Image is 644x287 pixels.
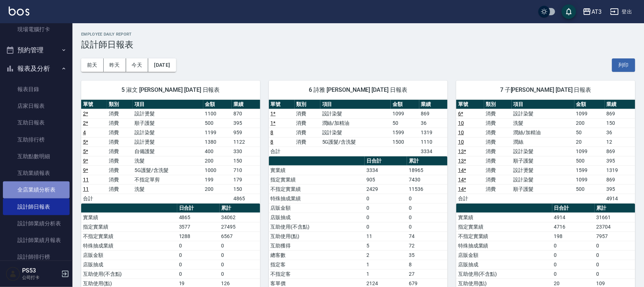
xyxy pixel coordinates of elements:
[595,204,635,213] th: 累計
[484,184,512,194] td: 消費
[456,194,484,203] td: 合計
[269,165,365,175] td: 實業績
[269,260,365,269] td: 指定客
[81,32,635,37] h2: Employee Daily Report
[271,130,274,135] a: 8
[220,222,260,231] td: 27495
[269,203,365,213] td: 店販金額
[203,118,232,128] td: 500
[81,40,635,50] h3: 設計師日報表
[365,203,407,213] td: 0
[320,100,391,109] th: 項目
[407,231,448,241] td: 74
[107,175,133,184] td: 消費
[574,165,605,175] td: 1599
[83,177,89,183] a: 11
[320,109,391,118] td: 設計染髮
[148,58,176,72] button: [DATE]
[133,184,203,194] td: 洗髮
[177,231,220,241] td: 1288
[574,147,605,156] td: 1099
[605,194,635,203] td: 4914
[365,269,407,279] td: 1
[220,213,260,222] td: 34062
[607,5,635,19] button: 登出
[484,137,512,147] td: 消費
[365,241,407,250] td: 5
[365,213,407,222] td: 0
[365,175,407,184] td: 905
[574,128,605,137] td: 50
[456,231,552,241] td: 不指定實業績
[574,175,605,184] td: 1099
[605,128,635,137] td: 36
[269,100,295,109] th: 單號
[90,86,252,94] span: 5 淑文 [PERSON_NAME] [DATE] 日報表
[484,128,512,137] td: 消費
[107,147,133,156] td: 消費
[605,184,635,194] td: 395
[269,147,295,156] td: 合計
[605,175,635,184] td: 869
[574,184,605,194] td: 500
[107,165,133,175] td: 消費
[269,222,365,231] td: 互助使用(不含點)
[552,250,595,260] td: 0
[3,81,70,98] a: 報表目錄
[3,215,70,232] a: 設計師業績分析表
[456,260,552,269] td: 店販抽成
[512,147,574,156] td: 設計染髮
[81,213,177,222] td: 實業績
[107,100,133,109] th: 類別
[574,156,605,165] td: 500
[295,137,320,147] td: 消費
[484,165,512,175] td: 消費
[605,100,635,109] th: 業績
[107,128,133,137] td: 消費
[81,231,177,241] td: 不指定實業績
[595,213,635,222] td: 31661
[365,260,407,269] td: 1
[133,128,203,137] td: 設計染髮
[595,231,635,241] td: 7957
[269,250,365,260] td: 總客數
[107,137,133,147] td: 消費
[133,165,203,175] td: 5G護髮/含洗髮
[407,165,448,175] td: 18965
[595,222,635,231] td: 23704
[203,137,232,147] td: 1380
[484,109,512,118] td: 消費
[407,175,448,184] td: 7430
[391,100,419,109] th: 金額
[465,86,627,94] span: 7 子[PERSON_NAME] [DATE] 日報表
[203,165,232,175] td: 1000
[203,128,232,137] td: 1199
[456,100,484,109] th: 單號
[512,184,574,194] td: 順子護髮
[484,100,512,109] th: 類別
[580,4,604,19] button: AT3
[574,137,605,147] td: 20
[407,213,448,222] td: 0
[232,137,260,147] td: 1122
[595,241,635,250] td: 0
[83,130,86,135] a: 4
[419,109,448,118] td: 869
[81,269,177,279] td: 互助使用(不含點)
[456,269,552,279] td: 互助使用(不含點)
[133,118,203,128] td: 順子護髮
[232,156,260,165] td: 150
[605,147,635,156] td: 869
[295,100,320,109] th: 類別
[458,120,464,126] a: 10
[269,184,365,194] td: 不指定實業績
[512,128,574,137] td: 潤絲/加精油
[458,130,464,135] a: 10
[605,165,635,175] td: 1319
[81,58,104,72] button: 前天
[3,59,70,78] button: 報表及分析
[81,194,107,203] td: 合計
[605,109,635,118] td: 869
[391,128,419,137] td: 1599
[605,156,635,165] td: 395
